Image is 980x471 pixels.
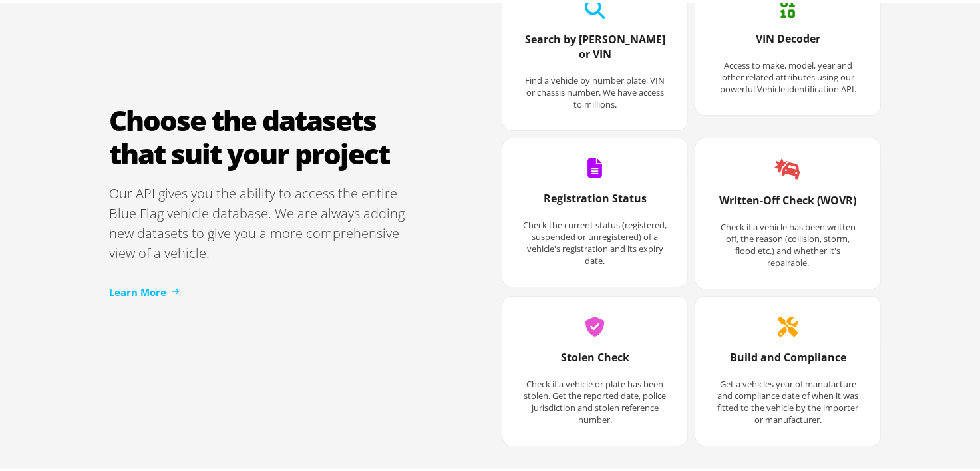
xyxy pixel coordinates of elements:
[715,347,860,375] h3: Build and Compliance
[715,190,860,218] h3: Written-Off Check (WOVR)
[522,29,667,72] h3: Search by [PERSON_NAME] or VIN
[109,282,180,297] a: Learn More
[715,29,860,57] h3: VIN Decoder
[715,57,860,92] p: Access to make, model, year and other related attributes using our powerful Vehicle identificatio...
[109,181,415,261] p: Our API gives you the ability to access the entire Blue Flag vehicle database. We are always addi...
[522,347,667,375] h3: Stolen Check
[715,375,860,423] p: Get a vehicles year of manufacture and compliance date of when it was fitted to the vehicle by th...
[715,218,860,266] p: Check if a vehicle has been written off, the reason (collision, storm, flood etc.) and whether it...
[522,216,667,264] p: Check the current status (registered, suspended or unregistered) of a vehicle's registration and ...
[522,72,667,108] p: Find a vehicle by number plate, VIN or chassis number. We have access to millions.
[109,101,415,168] h2: Choose the datasets that suit your project
[522,375,667,423] p: Check if a vehicle or plate has been stolen. Get the reported date, police jurisdiction and stole...
[522,188,667,216] h3: Registration Status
